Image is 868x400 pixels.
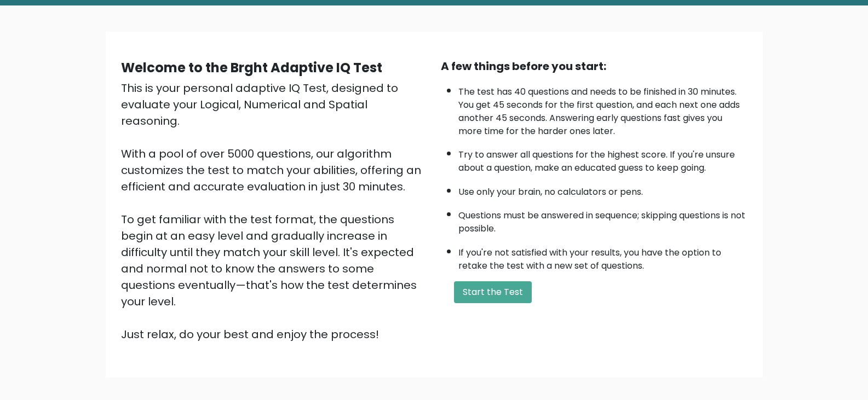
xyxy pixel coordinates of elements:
li: The test has 40 questions and needs to be finished in 30 minutes. You get 45 seconds for the firs... [458,80,748,138]
li: Use only your brain, no calculators or pens. [458,180,748,199]
li: Try to answer all questions for the highest score. If you're unsure about a question, make an edu... [458,143,748,175]
li: If you're not satisfied with your results, you have the option to retake the test with a new set ... [458,241,748,273]
button: Start the Test [454,281,532,303]
b: Welcome to the Brght Adaptive IQ Test [121,59,382,77]
div: A few things before you start: [441,58,748,74]
li: Questions must be answered in sequence; skipping questions is not possible. [458,204,748,235]
div: This is your personal adaptive IQ Test, designed to evaluate your Logical, Numerical and Spatial ... [121,80,428,343]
